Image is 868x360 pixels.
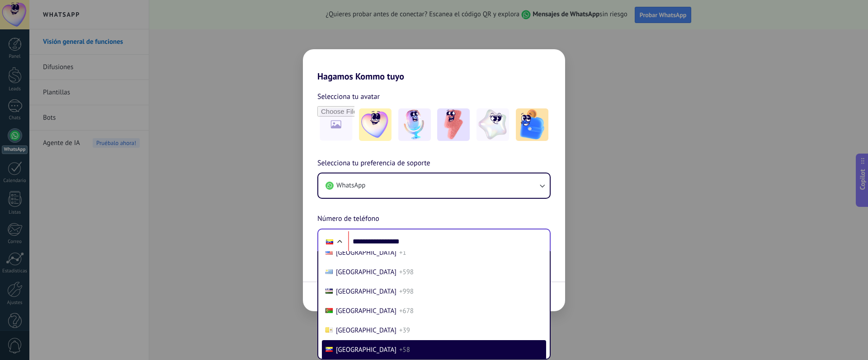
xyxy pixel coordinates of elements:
[399,248,406,257] span: +1
[336,268,396,276] span: [GEOGRAPHIC_DATA]
[321,232,338,251] div: Venezuela: + 58
[399,268,414,276] span: +598
[336,287,396,296] span: [GEOGRAPHIC_DATA]
[318,173,550,198] button: WhatsApp
[516,108,548,141] img: -5.jpeg
[398,108,431,141] img: -2.jpeg
[336,307,396,315] span: [GEOGRAPHIC_DATA]
[336,181,365,190] span: WhatsApp
[359,108,392,141] img: -1.jpeg
[476,108,509,141] img: -4.jpeg
[303,49,565,82] h2: Hagamos Kommo tuyo
[317,213,379,225] span: Número de teléfono
[399,346,410,354] span: +58
[336,326,396,335] span: [GEOGRAPHIC_DATA]
[399,287,414,296] span: +998
[317,158,430,169] span: Selecciona tu preferencia de soporte
[399,326,410,335] span: +39
[399,307,414,315] span: +678
[317,91,380,103] span: Selecciona tu avatar
[437,108,470,141] img: -3.jpeg
[336,248,396,257] span: [GEOGRAPHIC_DATA]
[336,346,396,354] span: [GEOGRAPHIC_DATA]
